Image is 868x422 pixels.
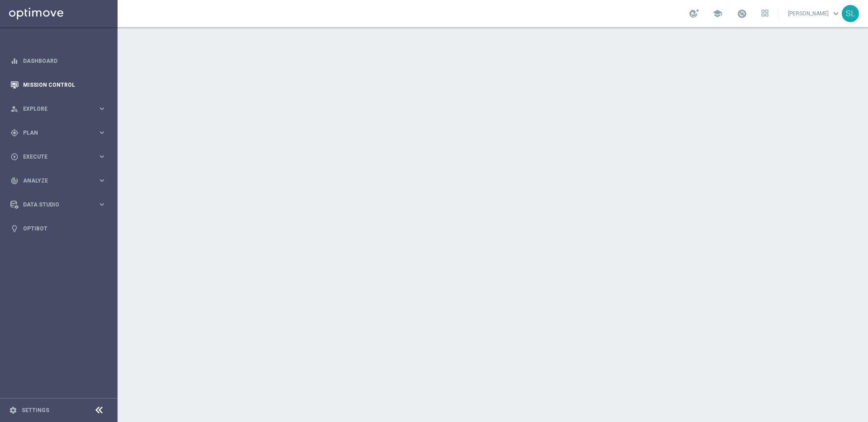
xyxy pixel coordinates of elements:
[23,106,98,112] span: Explore
[712,9,722,19] span: school
[23,216,106,240] a: Optibot
[10,177,107,184] button: track_changes Analyze keyboard_arrow_right
[10,153,98,161] div: Execute
[98,200,106,209] i: keyboard_arrow_right
[10,225,19,233] i: lightbulb
[23,49,106,73] a: Dashboard
[10,225,107,232] button: lightbulb Optibot
[10,73,106,97] div: Mission Control
[10,105,107,113] button: person_search Explore keyboard_arrow_right
[10,153,19,161] i: play_circle_outline
[10,177,19,185] i: track_changes
[10,153,107,160] button: play_circle_outline Execute keyboard_arrow_right
[10,129,19,137] i: gps_fixed
[10,81,107,89] button: Mission Control
[10,216,106,240] div: Optibot
[9,406,17,414] i: settings
[10,105,19,113] i: person_search
[98,104,106,113] i: keyboard_arrow_right
[10,57,107,65] button: equalizer Dashboard
[10,129,107,136] button: gps_fixed Plan keyboard_arrow_right
[831,9,841,19] span: keyboard_arrow_down
[787,7,842,20] a: [PERSON_NAME]keyboard_arrow_down
[10,105,98,113] div: Explore
[842,5,859,22] div: SL
[98,152,106,161] i: keyboard_arrow_right
[10,57,19,65] i: equalizer
[23,154,98,159] span: Execute
[10,201,107,208] button: Data Studio keyboard_arrow_right
[22,408,49,413] a: Settings
[98,128,106,137] i: keyboard_arrow_right
[98,176,106,185] i: keyboard_arrow_right
[10,177,98,185] div: Analyze
[10,129,98,137] div: Plan
[10,201,98,209] div: Data Studio
[23,73,106,97] a: Mission Control
[23,178,98,183] span: Analyze
[23,130,98,136] span: Plan
[10,49,106,73] div: Dashboard
[23,202,98,207] span: Data Studio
